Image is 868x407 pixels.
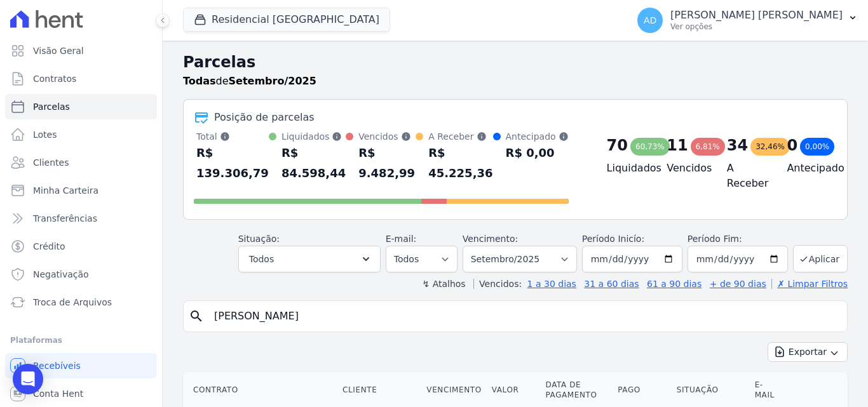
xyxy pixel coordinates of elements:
[5,66,157,91] a: Contratos
[281,130,346,143] div: Liquidados
[183,75,216,87] strong: Todas
[5,94,157,119] a: Parcelas
[768,342,848,362] button: Exportar
[183,8,390,32] button: Residencial [GEOGRAPHIC_DATA]
[727,161,767,191] h4: A Receber
[688,232,788,246] label: Período Fim:
[506,143,569,163] div: R$ 0,00
[5,353,157,378] a: Recebíveis
[5,381,157,406] a: Conta Hent
[33,184,98,197] span: Minha Carteira
[473,279,522,289] label: Vencidos:
[207,304,842,329] input: Buscar por nome do lote ou do cliente
[33,44,84,57] span: Visão Geral
[5,262,157,287] a: Negativação
[630,138,670,156] div: 60,73%
[281,143,346,183] div: R$ 84.598,44
[33,72,76,85] span: Contratos
[670,9,843,22] p: [PERSON_NAME] [PERSON_NAME]
[787,161,827,176] h4: Antecipado
[189,309,204,324] i: search
[33,156,69,169] span: Clientes
[358,130,416,143] div: Vencidos
[358,143,416,183] div: R$ 9.482,99
[793,245,848,272] button: Aplicar
[33,240,65,253] span: Crédito
[229,75,316,87] strong: Setembro/2025
[506,130,569,143] div: Antecipado
[667,161,707,176] h4: Vencidos
[463,234,518,244] label: Vencimento:
[5,234,157,259] a: Crédito
[249,251,274,267] span: Todos
[33,100,70,113] span: Parcelas
[196,143,269,183] div: R$ 139.306,79
[33,128,57,141] span: Lotes
[33,387,83,400] span: Conta Hent
[670,22,843,32] p: Ver opções
[33,212,97,225] span: Transferências
[727,135,748,156] div: 34
[238,246,381,272] button: Todos
[582,234,644,244] label: Período Inicío:
[667,135,688,156] div: 11
[527,279,576,289] a: 1 a 30 dias
[214,110,315,125] div: Posição de parcelas
[422,279,465,289] label: ↯ Atalhos
[800,138,834,156] div: 0,00%
[691,138,725,156] div: 6,81%
[5,150,157,175] a: Clientes
[787,135,797,156] div: 0
[196,130,269,143] div: Total
[5,178,157,203] a: Minha Carteira
[584,279,639,289] a: 31 a 60 dias
[428,143,492,183] div: R$ 45.225,36
[183,51,848,74] h2: Parcelas
[33,359,81,372] span: Recebíveis
[647,279,702,289] a: 61 a 90 dias
[771,279,848,289] a: ✗ Limpar Filtros
[5,206,157,231] a: Transferências
[607,161,647,176] h4: Liquidados
[33,268,89,281] span: Negativação
[607,135,628,156] div: 70
[710,279,766,289] a: + de 90 dias
[5,38,157,63] a: Visão Geral
[750,138,790,156] div: 32,46%
[10,333,152,348] div: Plataformas
[5,290,157,315] a: Troca de Arquivos
[13,364,43,394] div: Open Intercom Messenger
[627,3,868,38] button: AD [PERSON_NAME] [PERSON_NAME] Ver opções
[183,74,316,89] p: de
[33,296,112,309] span: Troca de Arquivos
[386,234,417,244] label: E-mail:
[644,16,656,25] span: AD
[238,234,280,244] label: Situação:
[428,130,492,143] div: A Receber
[5,122,157,147] a: Lotes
